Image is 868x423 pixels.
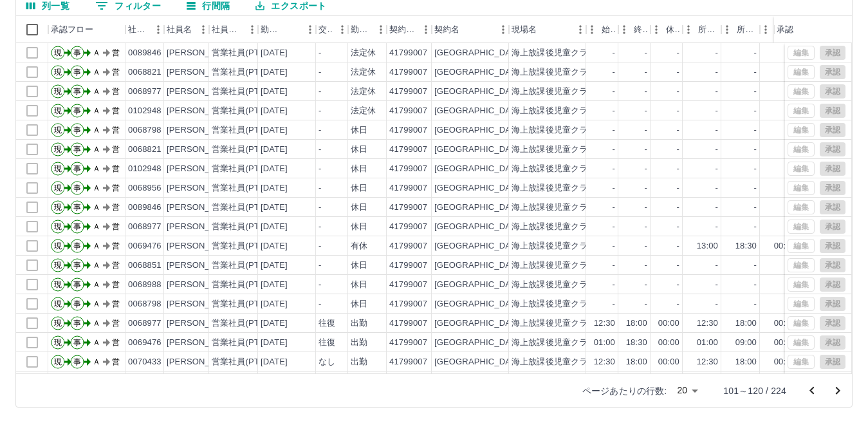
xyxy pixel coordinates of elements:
div: - [613,47,615,59]
div: - [716,47,718,59]
div: 法定休 [351,47,376,59]
div: [DATE] [261,221,288,233]
div: 交通費 [316,16,348,43]
div: 休日 [351,279,367,291]
div: [DATE] [261,240,288,252]
text: 現 [54,222,62,231]
div: 営業社員(PT契約) [212,66,279,79]
div: [GEOGRAPHIC_DATA] [434,279,523,291]
div: 終業 [634,16,648,43]
div: 海上放課後児童クラブ [512,221,596,233]
div: - [754,259,757,272]
div: 0068988 [128,279,162,291]
div: 所定開始 [683,16,721,43]
div: [DATE] [261,124,288,136]
text: 営 [112,68,120,77]
div: 休憩 [666,16,680,43]
div: - [677,124,679,136]
div: 営業社員(PT契約) [212,259,279,272]
div: [PERSON_NAME] [167,182,237,194]
text: Ａ [93,164,100,173]
div: - [754,182,757,194]
text: Ａ [93,241,100,250]
div: 契約コード [387,16,432,43]
div: 41799007 [389,202,427,214]
div: 41799007 [389,240,427,252]
div: - [754,202,757,214]
div: - [754,124,757,136]
div: - [319,124,321,136]
div: 現場名 [512,16,537,43]
div: [GEOGRAPHIC_DATA] [434,202,523,214]
div: - [677,163,679,175]
button: メニュー [571,20,590,39]
text: 事 [73,299,81,308]
div: [PERSON_NAME] [167,240,237,252]
div: - [613,298,615,310]
div: - [613,202,615,214]
div: [DATE] [261,298,288,310]
div: 海上放課後児童クラブ [512,202,596,214]
div: 所定終業 [721,16,760,43]
div: - [716,163,718,175]
div: 41799007 [389,86,427,98]
div: [PERSON_NAME] [167,86,237,98]
div: - [319,202,321,214]
div: 18:30 [735,240,757,252]
div: 承認フロー [51,16,93,43]
div: - [677,240,679,252]
div: 営業社員(PT契約) [212,124,279,136]
div: 海上放課後児童クラブ [512,182,596,194]
div: - [645,221,647,233]
div: [GEOGRAPHIC_DATA] [434,47,523,59]
div: 0102948 [128,105,162,117]
div: 休日 [351,202,367,214]
div: [DATE] [261,66,288,79]
div: 海上放課後児童クラブ [512,86,596,98]
div: 休憩 [651,16,683,43]
div: 41799007 [389,66,427,79]
div: 海上放課後児童クラブ [512,240,596,252]
div: - [319,259,321,272]
div: 海上放課後児童クラブ [512,66,596,79]
text: 営 [112,48,120,57]
div: - [716,202,718,214]
div: [PERSON_NAME] [167,279,237,291]
text: 事 [73,241,81,250]
div: 社員番号 [125,16,164,43]
div: - [677,66,679,79]
div: - [613,163,615,175]
div: [DATE] [261,163,288,175]
div: - [645,163,647,175]
div: [PERSON_NAME] [167,47,237,59]
div: 所定終業 [737,16,757,43]
div: 0102948 [128,163,162,175]
text: 営 [112,203,120,212]
div: - [754,105,757,117]
text: 現 [54,203,62,212]
text: 営 [112,241,120,250]
text: 営 [112,164,120,173]
div: - [754,221,757,233]
div: - [613,259,615,272]
div: [GEOGRAPHIC_DATA] [434,105,523,117]
text: Ａ [93,222,100,231]
text: 現 [54,145,62,154]
div: 0068977 [128,221,162,233]
div: [PERSON_NAME] [167,144,237,156]
div: - [716,86,718,98]
div: [GEOGRAPHIC_DATA] [434,163,523,175]
div: 0068821 [128,144,162,156]
div: 勤務日 [261,16,282,43]
text: 現 [54,164,62,173]
div: 0089846 [128,202,162,214]
div: - [613,144,615,156]
div: - [677,47,679,59]
button: メニュー [243,20,262,39]
button: メニュー [300,20,320,39]
div: - [613,279,615,291]
div: 0068956 [128,182,162,194]
div: - [613,240,615,252]
div: - [677,279,679,291]
div: 勤務区分 [348,16,387,43]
